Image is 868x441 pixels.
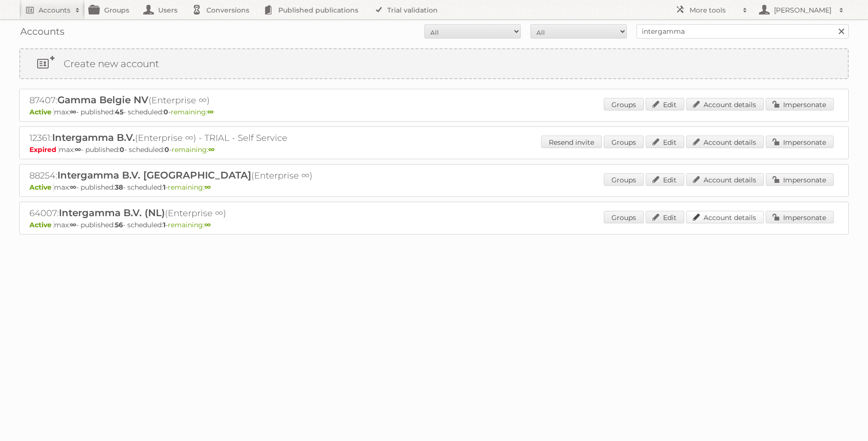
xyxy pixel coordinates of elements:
[70,183,76,192] strong: ∞
[646,98,684,110] a: Edit
[766,136,834,148] a: Impersonate
[115,183,123,192] strong: 38
[766,211,834,223] a: Impersonate
[163,220,165,229] strong: 1
[772,5,834,15] h2: [PERSON_NAME]
[172,145,215,154] span: remaining:
[171,108,214,116] span: remaining:
[686,211,764,223] a: Account details
[29,207,367,220] h2: 64007: (Enterprise ∞)
[29,145,59,154] span: Expired
[29,220,839,229] p: max: - published: - scheduled: -
[604,98,644,110] a: Groups
[168,220,211,229] span: remaining:
[29,169,367,182] h2: 88254: (Enterprise ∞)
[604,211,644,223] a: Groups
[29,108,54,116] span: Active
[646,136,684,148] a: Edit
[686,173,764,186] a: Account details
[204,220,211,229] strong: ∞
[164,145,169,154] strong: 0
[29,132,367,144] h2: 12361: (Enterprise ∞) - TRIAL - Self Service
[204,183,211,192] strong: ∞
[29,220,54,229] span: Active
[75,145,81,154] strong: ∞
[39,5,70,15] h2: Accounts
[29,108,839,116] p: max: - published: - scheduled: -
[208,145,215,154] strong: ∞
[115,220,123,229] strong: 56
[57,169,251,181] span: Intergamma B.V. [GEOGRAPHIC_DATA]
[120,145,124,154] strong: 0
[70,108,76,116] strong: ∞
[690,5,738,15] h2: More tools
[29,183,839,192] p: max: - published: - scheduled: -
[29,145,839,154] p: max: - published: - scheduled: -
[163,108,168,116] strong: 0
[541,136,602,148] a: Resend invite
[168,183,211,192] span: remaining:
[646,211,684,223] a: Edit
[59,207,165,219] span: Intergamma B.V. (NL)
[766,173,834,186] a: Impersonate
[29,183,54,192] span: Active
[207,108,214,116] strong: ∞
[646,173,684,186] a: Edit
[163,183,165,192] strong: 1
[686,98,764,110] a: Account details
[29,94,367,107] h2: 87407: (Enterprise ∞)
[57,94,149,106] span: Gamma Belgie NV
[766,98,834,110] a: Impersonate
[52,132,135,143] span: Intergamma B.V.
[20,49,848,78] a: Create new account
[686,136,764,148] a: Account details
[115,108,123,116] strong: 45
[604,173,644,186] a: Groups
[604,136,644,148] a: Groups
[70,220,76,229] strong: ∞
